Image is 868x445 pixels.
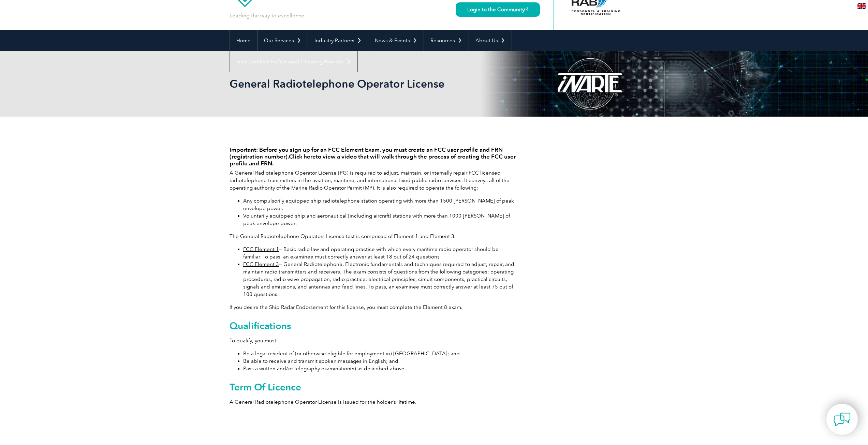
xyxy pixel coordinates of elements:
h4: Important: Before you sign up for an FCC Element Exam, you must create an FCC user profile and FR... [230,146,516,167]
a: Resources [424,30,469,51]
p: Leading the way to excellence [230,12,304,19]
a: Click here [289,153,316,160]
p: The General Radiotelephone Operators License test is comprised of Element 1 and Element 3. [230,233,516,240]
a: Industry Partners [308,30,368,51]
a: Home [230,30,257,51]
a: News & Events [368,30,424,51]
li: Voluntarily equipped ship and aeronautical (including aircraft) stations with more than 1000 [PER... [243,212,516,227]
li: Be able to receive and transmit spoken messages in English; and [243,357,516,365]
li: Pass a written and/or telegraphy examination(s) as described above. [243,365,516,372]
h2: Qualifications [230,320,516,331]
a: FCC Element 1 [243,246,279,252]
li: — Basic radio law and operating practice with which every maritime radio operator should be famil... [243,246,516,261]
a: Our Services [258,30,308,51]
a: FCC Element 3 [243,261,279,267]
li: Be a legal resident of (or otherwise eligible for employment in) [GEOGRAPHIC_DATA]; and [243,350,516,357]
img: open_square.png [525,8,528,11]
img: en [857,3,866,9]
li: Any compulsorily equipped ship radiotelephone station operating with more than 1500 [PERSON_NAME]... [243,197,516,212]
h2: Term Of Licence [230,382,516,392]
li: — General Radiotelephone. Electronic fundamentals and techniques required to adjust, repair, and ... [243,261,516,298]
p: A General Radiotelephone Operator License is issued for the holder’s lifetime. [230,398,516,406]
img: contact-chat.png [834,411,851,428]
a: Find Certified Professional / Training Provider [230,51,357,72]
a: Login to the Community [456,2,540,17]
p: To qualify, you must: [230,337,516,344]
p: A General Radiotelephone Operator License (PG) is required to adjust, maintain, or internally rep... [230,169,516,192]
p: If you desire the Ship Radar Endorsement for this license, you must complete the Element 8 exam. [230,303,516,311]
h2: General Radiotelephone Operator License [230,78,516,89]
a: About Us [469,30,512,51]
